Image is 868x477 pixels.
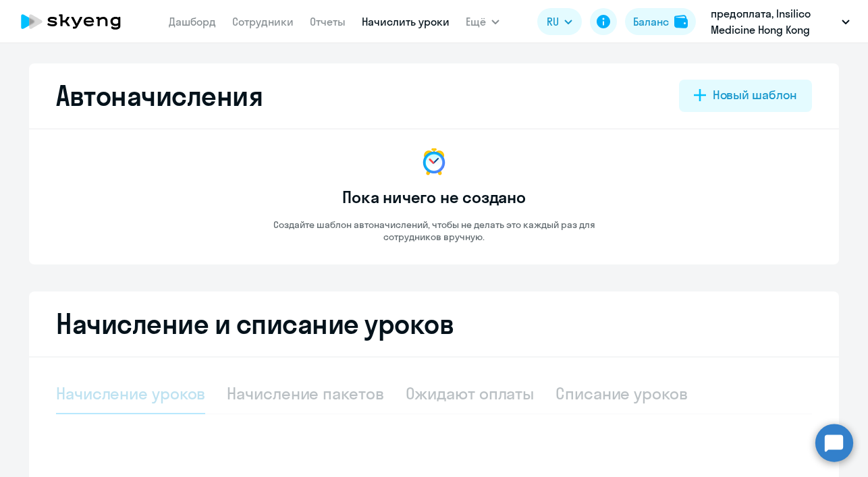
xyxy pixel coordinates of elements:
[169,15,216,28] a: Дашборд
[362,15,450,28] a: Начислить уроки
[711,5,836,38] p: предоплата, Insilico Medicine Hong Kong Limited
[342,186,526,208] h3: Пока ничего не создано
[679,80,812,112] button: Новый шаблон
[625,8,696,35] button: Балансbalance
[537,8,582,35] button: RU
[232,15,294,28] a: Сотрудники
[547,13,559,30] span: RU
[245,219,623,243] p: Создайте шаблон автоначислений, чтобы не делать это каждый раз для сотрудников вручную.
[310,15,346,28] a: Отчеты
[704,5,857,38] button: предоплата, Insilico Medicine Hong Kong Limited
[56,308,812,340] h2: Начисление и списание уроков
[466,8,499,35] button: Ещё
[674,15,688,28] img: balance
[466,13,486,30] span: Ещё
[633,13,669,30] div: Баланс
[56,80,263,112] h2: Автоначисления
[418,146,450,178] img: no-data
[713,86,797,104] div: Новый шаблон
